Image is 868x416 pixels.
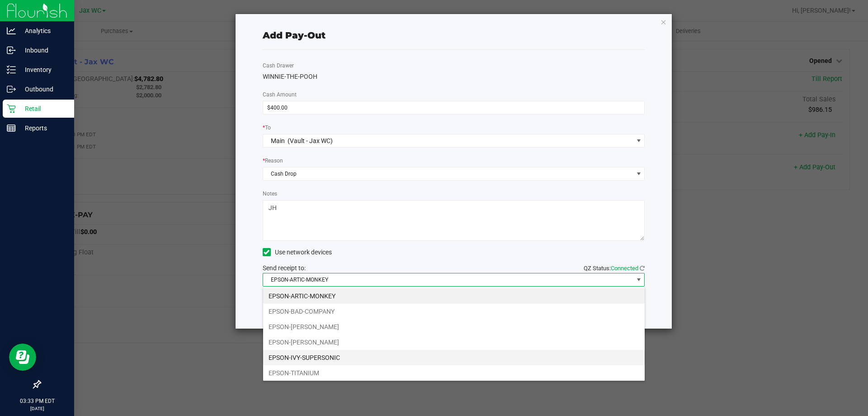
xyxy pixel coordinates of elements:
li: EPSON-BAD-COMPANY [263,304,645,319]
label: Cash Drawer [263,62,294,70]
li: EPSON-TITANIUM [263,365,645,381]
p: Retail [16,103,70,114]
inline-svg: Inventory [7,65,16,74]
p: Inbound [16,45,70,56]
p: Analytics [16,25,70,36]
p: [DATE] [4,405,70,412]
inline-svg: Reports [7,124,16,133]
div: WINNIE-THE-POOH [263,72,645,81]
span: Send receipt to: [263,264,306,272]
inline-svg: Retail [7,104,16,113]
span: Main [271,137,285,144]
span: Cash Drop [263,167,633,180]
li: EPSON-ARTIC-MONKEY [263,288,645,304]
span: (Vault - Jax WC) [288,137,333,144]
inline-svg: Analytics [7,26,16,35]
span: Cash Amount [263,91,297,98]
span: QZ Status: [584,265,645,272]
span: EPSON-ARTIC-MONKEY [263,273,633,286]
li: EPSON-[PERSON_NAME] [263,335,645,350]
iframe: Resource center [9,344,36,371]
label: Reason [263,157,283,165]
li: EPSON-[PERSON_NAME] [263,319,645,335]
p: Outbound [16,84,70,95]
inline-svg: Inbound [7,46,16,55]
p: 03:33 PM EDT [4,397,70,405]
p: Inventory [16,64,70,75]
div: Add Pay-Out [263,29,325,42]
p: Reports [16,123,70,134]
label: Notes [263,190,277,198]
li: EPSON-IVY-SUPERSONIC [263,350,645,365]
inline-svg: Outbound [7,85,16,94]
label: To [263,124,271,132]
span: Connected [611,265,638,272]
label: Use network devices [263,248,332,257]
